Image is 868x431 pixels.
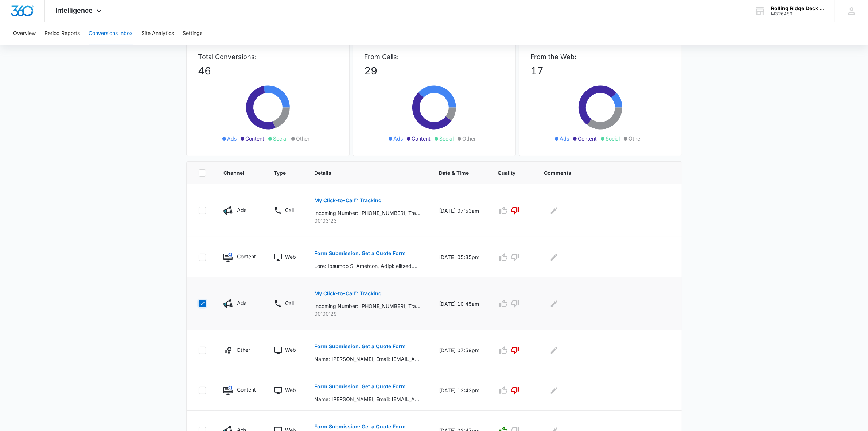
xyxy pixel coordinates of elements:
td: [DATE] 07:59pm [430,330,489,370]
p: Incoming Number: [PHONE_NUMBER], Tracking Number: [PHONE_NUMBER], Ring To: [PHONE_NUMBER], Caller... [314,209,420,217]
span: Channel [223,169,246,177]
button: Settings [183,22,202,45]
span: Type [274,169,286,177]
span: Date & Time [439,169,469,177]
p: Form Submission: Get a Quote Form [314,251,406,256]
p: Content [237,386,256,393]
p: Name: [PERSON_NAME], Email: [EMAIL_ADDRESS][DOMAIN_NAME], Phone: [PHONE_NUMBER], Which service ar... [314,395,420,403]
p: Other [237,346,250,354]
p: My Click-to-Call™ Tracking [314,291,382,296]
p: Content [237,253,256,260]
p: Incoming Number: [PHONE_NUMBER], Tracking Number: [PHONE_NUMBER], Ring To: [PHONE_NUMBER], Caller... [314,302,420,310]
p: Total Conversions: [198,52,338,62]
p: Web [285,346,296,354]
span: Content [578,135,597,142]
p: Call [285,206,294,214]
td: [DATE] 12:42pm [430,370,489,411]
td: [DATE] 05:35pm [430,237,489,277]
span: Quality [498,169,516,177]
p: 00:00:29 [314,310,421,318]
p: Form Submission: Get a Quote Form [314,384,406,389]
button: Edit Comments [548,385,560,396]
button: Overview [13,22,36,45]
p: 17 [531,63,670,78]
button: Form Submission: Get a Quote Form [314,378,406,395]
span: Ads [227,135,237,142]
p: From Calls: [365,52,504,62]
p: 46 [198,63,338,78]
button: Site Analytics [141,22,174,45]
p: Name: [PERSON_NAME], Email: [EMAIL_ADDRESS][DOMAIN_NAME], Phone: [PHONE_NUMBER], Which service ar... [314,355,420,363]
span: Comments [544,169,659,177]
p: Web [285,386,296,394]
p: Ads [237,206,246,214]
button: Period Reports [44,22,80,45]
p: Form Submission: Get a Quote Form [314,424,406,429]
span: Ads [560,135,569,142]
p: Lore: Ipsumdo S. Ametcon, Adipi: elitsed.d.eiusmod@tempo.inc, Utlab: 5096464534, Etdol magnaal en... [314,262,420,270]
p: Ads [237,299,246,307]
span: Other [296,135,310,142]
span: Social [440,135,454,142]
span: Other [629,135,642,142]
span: Social [606,135,620,142]
span: Ads [394,135,403,142]
div: account id [771,11,824,16]
p: Form Submission: Get a Quote Form [314,344,406,349]
p: 29 [365,63,504,78]
td: [DATE] 10:45am [430,277,489,330]
button: Form Submission: Get a Quote Form [314,338,406,355]
td: [DATE] 07:53am [430,184,489,237]
button: My Click-to-Call™ Tracking [314,192,382,209]
p: Web [285,253,296,261]
span: Content [412,135,431,142]
span: Content [246,135,265,142]
p: 00:03:23 [314,217,421,224]
button: Edit Comments [548,345,560,356]
span: Intelligence [56,7,93,14]
span: Details [314,169,411,177]
div: account name [771,5,824,11]
p: My Click-to-Call™ Tracking [314,198,382,203]
span: Other [463,135,476,142]
button: Form Submission: Get a Quote Form [314,245,406,262]
p: From the Web: [531,52,670,62]
button: Edit Comments [548,205,560,216]
button: Conversions Inbox [89,22,133,45]
button: Edit Comments [548,298,560,309]
button: My Click-to-Call™ Tracking [314,285,382,302]
p: Call [285,299,294,307]
span: Social [273,135,288,142]
button: Edit Comments [548,251,560,263]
